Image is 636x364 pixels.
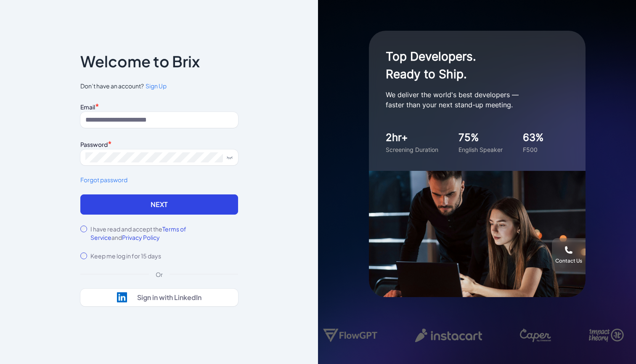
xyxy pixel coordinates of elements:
[90,252,161,260] label: Keep me log in for 15 days
[80,141,108,148] label: Password
[555,258,582,264] div: Contact Us
[523,145,544,154] div: F500
[523,130,544,145] div: 63%
[80,82,238,90] span: Don’t have an account?
[80,289,238,306] button: Sign in with LinkedIn
[80,194,238,215] button: Next
[80,103,95,111] label: Email
[386,145,438,154] div: Screening Duration
[458,130,503,145] div: 75%
[146,82,167,90] span: Sign Up
[122,234,160,241] span: Privacy Policy
[458,145,503,154] div: English Speaker
[149,270,170,279] div: Or
[80,175,238,184] a: Forgot password
[552,238,586,272] button: Contact Us
[386,48,554,83] h1: Top Developers. Ready to Ship.
[90,225,186,241] span: Terms of Service
[386,90,554,110] p: We deliver the world's best developers — faster than your next stand-up meeting.
[137,293,201,302] div: Sign in with LinkedIn
[90,225,238,242] label: I have read and accept the and
[386,130,438,145] div: 2hr+
[80,55,200,68] p: Welcome to Brix
[144,82,167,90] a: Sign Up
